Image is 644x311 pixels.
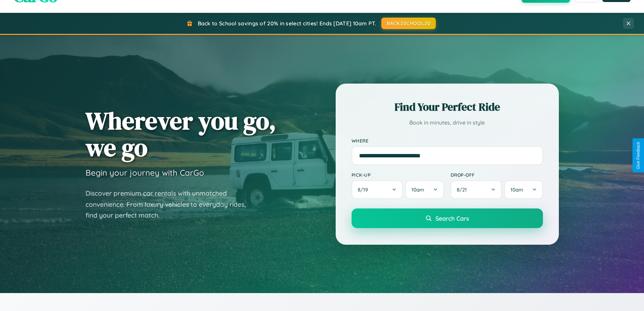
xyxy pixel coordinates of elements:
span: 10am [510,186,523,193]
span: Back to School savings of 20% in select cities! Ends [DATE] 10am PT. [198,20,376,27]
p: Discover premium car rentals with unmatched convenience. From luxury vehicles to everyday rides, ... [86,188,255,221]
h2: Find Your Perfect Ride [352,99,543,114]
span: 8 / 19 [358,186,371,193]
button: Search Cars [352,208,543,228]
h3: Begin your journey with CarGo [86,168,204,178]
span: Search Cars [435,215,469,222]
button: BACK2SCHOOL20 [381,18,436,29]
label: Where [352,138,543,143]
span: 8 / 21 [457,186,470,193]
button: 8/21 [451,180,502,199]
label: Pick-up [352,172,444,178]
label: Drop-off [451,172,543,178]
button: 8/19 [352,180,403,199]
button: 10am [504,180,543,199]
p: Book in minutes, drive in style [352,118,543,128]
button: 10am [405,180,444,199]
h1: Wherever you go, we go [86,107,276,161]
span: 10am [411,186,424,193]
div: Give Feedback [636,142,641,169]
